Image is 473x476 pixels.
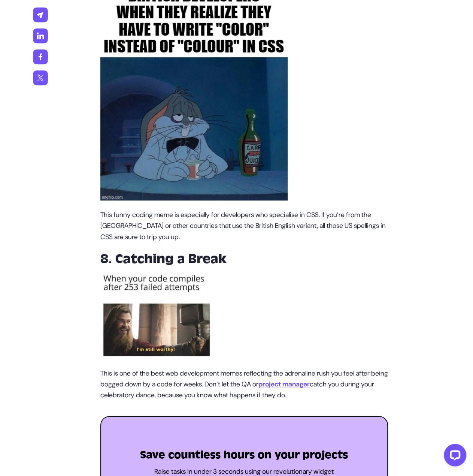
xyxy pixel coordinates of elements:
[438,441,469,472] iframe: LiveChat chat widget
[100,210,388,242] p: This funny coding meme is especially for developers who specialise in CSS. If you’re from the [GE...
[100,368,388,401] p: This is one of the best web development memes reflecting the adrenaline rush you feel after being...
[100,251,227,267] strong: 8. Catching a Break
[100,272,213,359] img: Failing compiling meme
[258,380,310,389] a: project manager
[137,448,351,463] h2: Save countless hours on your projects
